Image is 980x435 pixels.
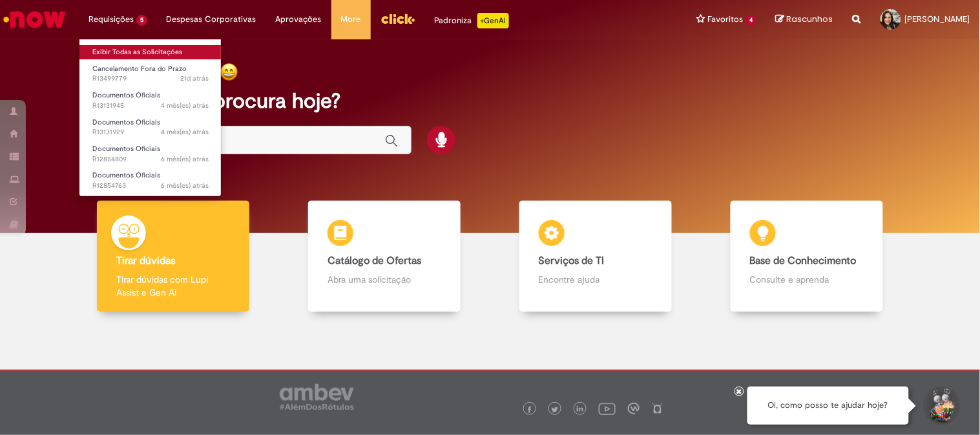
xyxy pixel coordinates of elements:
[68,201,279,312] a: Tirar dúvidas Tirar dúvidas com Lupi Assist e Gen Ai
[79,45,222,59] a: Exibir Todas as Solicitações
[341,13,361,26] span: More
[539,273,652,286] p: Encontre ajuda
[161,127,209,137] span: 4 mês(es) atrás
[750,273,864,286] p: Consulte e aprenda
[328,254,421,267] b: Catálogo de Ofertas
[79,168,222,192] a: Aberto R12854763 : Documentos Oficiais
[161,154,209,164] span: 6 mês(es) atrás
[435,13,509,28] div: Padroniza
[701,201,912,312] a: Base de Conhecimento Consulte e aprenda
[79,39,222,197] ul: Requisições
[97,90,882,112] h2: O que você procura hoje?
[787,13,833,25] span: Rascunhos
[745,15,756,26] span: 4
[381,9,415,28] img: click_logo_yellow_360x200.png
[116,273,230,299] p: Tirar dúvidas com Lupi Assist e Gen Ai
[577,406,583,414] img: logo_footer_linkedin.png
[92,181,209,191] span: R12854763
[905,14,970,25] span: [PERSON_NAME]
[628,403,640,414] img: logo_footer_workplace.png
[539,254,605,267] b: Serviços de TI
[180,74,209,83] time: 08/09/2025 17:06:27
[1,6,68,32] img: ServiceNow
[136,15,147,26] span: 5
[92,90,160,100] span: Documentos Oficiais
[180,74,209,83] span: 21d atrás
[652,403,663,414] img: logo_footer_naosei.png
[161,101,209,110] time: 05/06/2025 16:54:37
[79,142,222,166] a: Aberto R12854809 : Documentos Oficiais
[276,13,322,26] span: Aprovações
[92,170,160,180] span: Documentos Oficiais
[599,400,616,417] img: logo_footer_youtube.png
[92,154,209,165] span: R12854809
[161,154,209,164] time: 26/03/2025 14:52:35
[79,62,222,86] a: Aberto R13499779 : Cancelamento Fora do Prazo
[776,14,833,26] a: Rascunhos
[92,74,209,84] span: R13499779
[92,117,160,127] span: Documentos Oficiais
[750,254,857,267] b: Base de Conhecimento
[220,63,238,81] img: happy-face.png
[490,201,702,312] a: Serviços de TI Encontre ajuda
[167,13,256,26] span: Despesas Corporativas
[116,254,175,267] b: Tirar dúvidas
[79,88,222,112] a: Aberto R13131945 : Documentos Oficiais
[92,127,209,137] span: R13131929
[280,384,354,410] img: logo_footer_ambev_rotulo_gray.png
[92,64,187,74] span: Cancelamento Fora do Prazo
[161,181,209,190] span: 6 mês(es) atrás
[922,387,961,425] button: Iniciar Conversa de Suporte
[279,201,490,312] a: Catálogo de Ofertas Abra uma solicitação
[161,181,209,190] time: 26/03/2025 14:48:48
[161,101,209,110] span: 4 mês(es) atrás
[92,144,160,154] span: Documentos Oficiais
[92,101,209,111] span: R13131945
[477,13,509,28] p: +GenAi
[328,273,441,286] p: Abra uma solicitação
[79,116,222,139] a: Aberto R13131929 : Documentos Oficiais
[526,407,533,413] img: logo_footer_facebook.png
[707,13,743,26] span: Favoritos
[552,407,558,413] img: logo_footer_twitter.png
[161,127,209,137] time: 05/06/2025 16:52:53
[89,13,134,26] span: Requisições
[747,387,909,425] div: Oi, como posso te ajudar hoje?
